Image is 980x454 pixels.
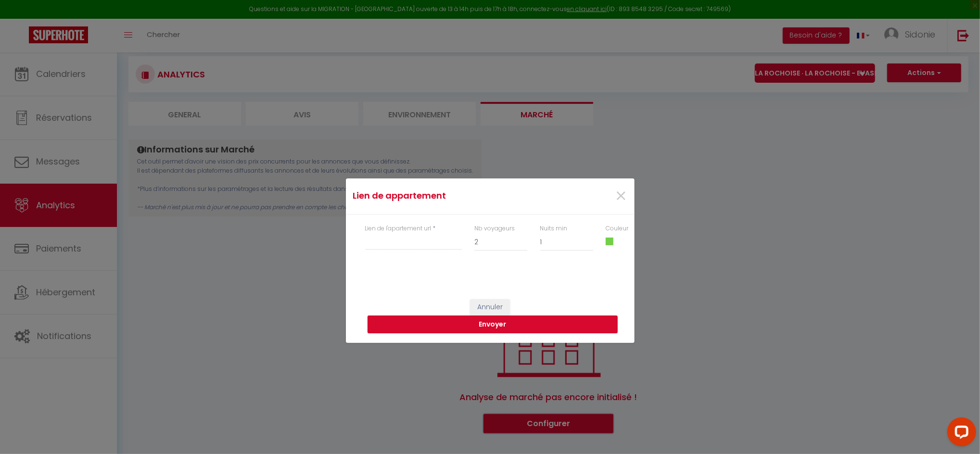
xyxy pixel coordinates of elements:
[615,182,627,211] span: ×
[540,224,568,233] label: Nuits min
[474,224,515,233] label: Nb voyageurs
[368,315,618,334] button: Envoyer
[470,299,510,315] button: Annuler
[353,189,532,202] h4: Lien de appartement
[606,224,628,233] label: Couleur
[365,224,432,233] label: Lien de l'apartement url
[615,186,627,207] button: Close
[940,414,980,454] iframe: LiveChat chat widget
